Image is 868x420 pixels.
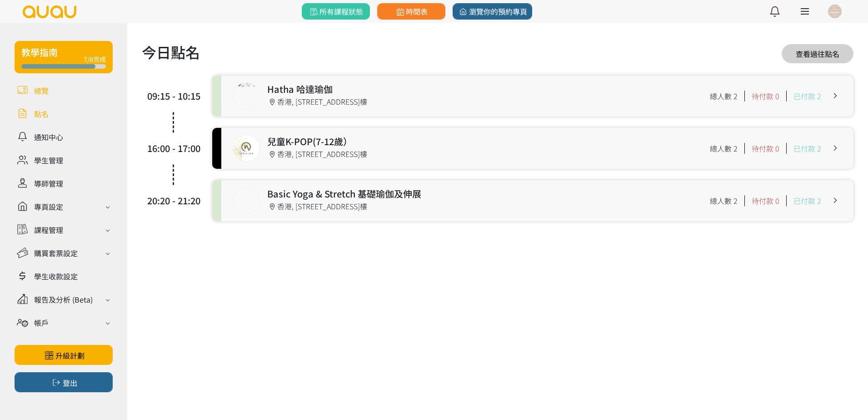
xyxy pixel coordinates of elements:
[15,372,113,392] button: 登出
[377,3,445,20] a: 時間表
[34,294,93,305] div: 報告及分析 (Beta)
[146,89,201,103] div: 09:15 - 10:15
[394,6,428,17] span: 時間表
[453,3,532,20] a: 瀏覽你的預約專頁
[142,41,200,63] h1: 今日點名
[34,201,63,212] div: 專頁設定
[22,5,77,18] img: logo.svg
[782,44,853,63] a: 查看過往點名
[308,6,363,17] span: 所有課程狀態
[15,345,113,365] a: 升級計劃
[458,6,527,17] span: 瀏覽你的預約專頁
[146,142,201,155] div: 16:00 - 17:00
[34,248,78,258] div: 購買套票設定
[146,194,201,207] div: 20:20 - 21:20
[34,317,49,328] div: 帳戶
[302,3,370,20] a: 所有課程狀態
[34,224,63,235] div: 課程管理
